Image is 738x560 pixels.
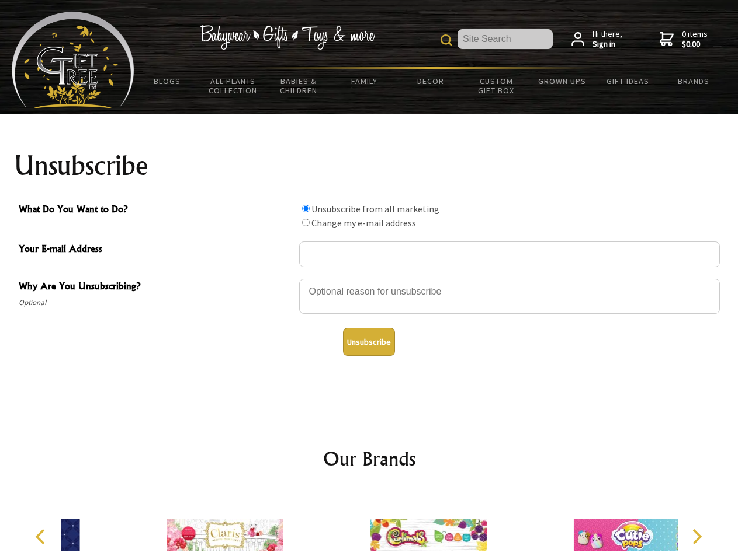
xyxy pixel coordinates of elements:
input: Your E-mail Address [299,242,720,267]
img: Babywear - Gifts - Toys & more [200,25,375,50]
input: What Do You Want to Do? [302,205,310,212]
button: Previous [29,524,55,549]
input: Site Search [458,29,553,49]
a: Family [332,69,398,93]
h2: Our Brands [23,444,715,473]
label: Change my e-mail address [311,217,416,229]
a: Hi there,Sign in [571,29,622,50]
label: Unsubscribe from all marketing [311,203,439,215]
a: Custom Gift Box [463,69,529,103]
span: What Do You Want to Do? [19,202,293,219]
h1: Unsubscribe [14,152,725,180]
a: 0 items$0.00 [660,29,708,50]
a: Grown Ups [529,69,595,93]
span: Your E-mail Address [19,242,293,258]
a: Gift Ideas [595,69,661,93]
input: What Do You Want to Do? [302,219,310,226]
a: Babies & Children [266,69,332,103]
a: Decor [397,69,463,93]
button: Next [684,524,709,549]
a: All Plants Collection [200,69,266,103]
span: Why Are You Unsubscribing? [19,279,293,296]
a: Brands [661,69,727,93]
button: Unsubscribe [343,328,395,356]
img: product search [441,34,452,46]
span: Hi there, [593,29,622,50]
span: 0 items [682,29,708,50]
span: Optional [19,296,293,310]
strong: Sign in [593,39,622,50]
img: Babyware - Gifts - Toys and more... [12,12,134,108]
a: BLOGS [134,69,200,93]
textarea: Why Are You Unsubscribing? [299,279,720,314]
strong: $0.00 [682,39,708,50]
